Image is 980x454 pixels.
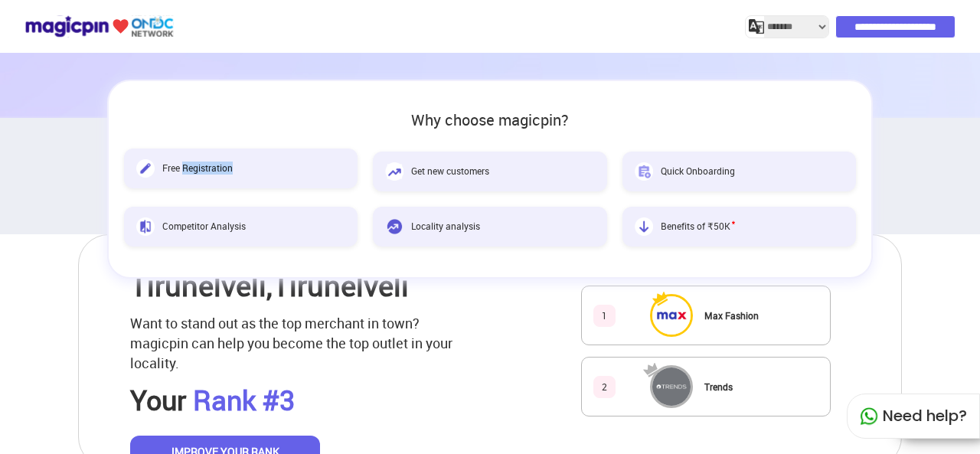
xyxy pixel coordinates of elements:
[411,165,489,178] span: Get new customers
[130,314,459,373] p: Want to stand out as the top merchant in town? magicpin can help you become the top outlet in you...
[593,376,616,398] div: 2
[635,217,653,236] img: Benefits of ₹50K
[661,165,735,178] span: Quick Onboarding
[385,162,403,181] img: Get new customers
[130,381,186,418] span: Your
[661,220,735,233] span: Benefits of ₹50K
[860,407,878,426] img: whatapp_green.7240e66a.svg
[193,381,295,418] span: Rank #3
[643,361,669,378] img: ReportCrownSecond.b01e5235.svg
[385,217,403,236] img: Locality analysis
[162,220,246,233] span: Competitor Analysis
[593,305,616,327] div: 1
[704,381,733,393] span: Trends
[652,290,669,307] img: ReportCrownFirst.00f3996a.svg
[749,19,764,34] img: j2MGCQAAAABJRU5ErkJggg==
[124,112,856,129] h2: Why choose magicpin?
[411,220,480,233] span: Locality analysis
[136,217,155,236] img: Competitor Analysis
[24,13,174,40] img: ondc-logo-new-small.8a59708e.svg
[652,367,691,406] img: Trends
[162,162,233,175] span: Free Registration
[635,162,653,181] img: Quick Onboarding
[847,394,980,439] div: Need help?
[652,296,691,335] img: Max Fashion
[136,159,155,178] img: Free Registration
[130,265,409,306] p: Tirunelveli , Tirunelveli
[704,309,759,322] span: Max Fashion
